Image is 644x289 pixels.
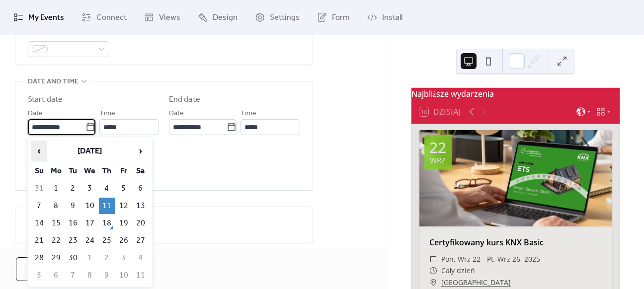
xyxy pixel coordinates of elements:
td: 2 [99,250,115,266]
div: Start date [28,94,63,106]
td: 13 [133,198,149,214]
td: 4 [99,180,115,197]
td: 9 [65,198,81,214]
td: 7 [31,198,47,214]
th: [DATE] [48,141,132,162]
td: 22 [48,232,64,249]
a: My Events [6,4,72,31]
td: 27 [133,232,149,249]
span: Time [241,108,256,120]
span: Date and time [28,76,79,88]
a: Views [137,4,188,31]
td: 26 [116,232,132,249]
a: Connect [74,4,134,31]
td: 9 [99,267,115,284]
td: 23 [65,232,81,249]
a: Settings [247,4,307,31]
span: ‹ [32,141,47,161]
span: Date [169,108,184,120]
th: Fr [116,163,132,179]
td: 10 [82,198,98,214]
td: 12 [116,198,132,214]
td: 28 [31,250,47,266]
a: Design [190,4,245,31]
td: 8 [48,198,64,214]
th: Th [99,163,115,179]
td: 7 [65,267,81,284]
td: 4 [133,250,149,266]
span: Date [28,108,43,120]
th: Tu [65,163,81,179]
td: 1 [82,250,98,266]
td: 15 [48,215,64,231]
td: 3 [116,250,132,266]
a: Certyfikowany kurs KNX Basic [429,237,544,248]
span: Connect [96,12,127,24]
td: 18 [99,215,115,231]
span: › [133,141,148,161]
th: Mo [48,163,64,179]
div: Najbliższe wydarzenia [411,88,620,100]
td: 8 [82,267,98,284]
span: Install [382,12,402,24]
th: Su [31,163,47,179]
td: 19 [116,215,132,231]
span: My Events [28,12,64,24]
span: pon, wrz 22 - pt, wrz 26, 2025 [441,253,540,265]
td: 24 [82,232,98,249]
td: 5 [31,267,47,284]
td: 3 [82,180,98,197]
td: 11 [99,198,115,214]
td: 20 [133,215,149,231]
div: wrz [430,157,446,164]
span: Settings [270,12,300,24]
span: Views [159,12,180,24]
td: 25 [99,232,115,249]
th: Sa [133,163,149,179]
div: ​ [429,265,437,277]
a: Form [310,4,357,31]
td: 5 [116,180,132,197]
td: 6 [133,180,149,197]
div: ​ [429,253,437,265]
a: [GEOGRAPHIC_DATA] [441,277,511,289]
button: Cancel [16,257,81,281]
span: Design [213,12,238,24]
td: 6 [48,267,64,284]
td: 30 [65,250,81,266]
td: 29 [48,250,64,266]
td: 14 [31,215,47,231]
div: ​ [429,277,437,289]
td: 31 [31,180,47,197]
div: Event color [28,28,107,40]
a: Install [360,4,410,31]
span: Form [332,12,350,24]
div: End date [169,94,200,106]
div: 22 [429,140,446,155]
td: 2 [65,180,81,197]
td: 21 [31,232,47,249]
span: Time [99,108,115,120]
td: 11 [133,267,149,284]
span: Cały dzień [441,265,476,277]
td: 16 [65,215,81,231]
td: 1 [48,180,64,197]
th: We [82,163,98,179]
td: 17 [82,215,98,231]
td: 10 [116,267,132,284]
